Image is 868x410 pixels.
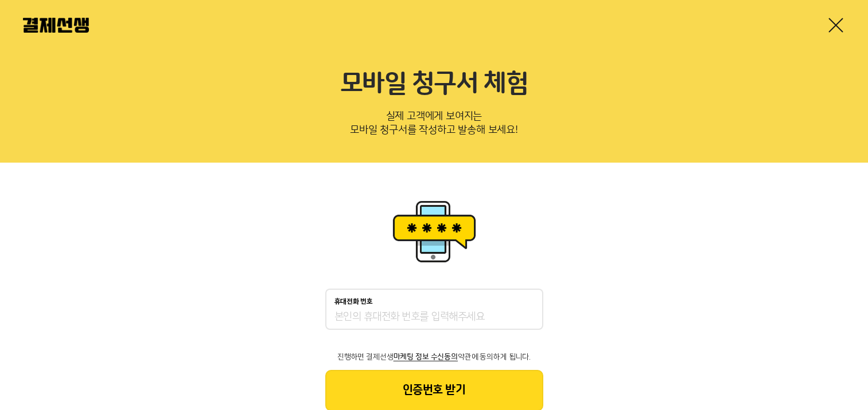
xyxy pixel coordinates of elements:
input: 휴대전화 번호 [334,310,534,324]
p: 휴대전화 번호 [334,298,373,306]
p: 진행하면 결제선생 약관에 동의하게 됩니다. [325,353,543,361]
h2: 모바일 청구서 체험 [23,69,845,100]
img: 휴대폰인증 이미지 [388,197,480,266]
span: 마케팅 정보 수신동의 [394,353,458,361]
img: 결제선생 [23,18,89,33]
p: 실제 고객에게 보여지는 모바일 청구서를 작성하고 발송해 보세요! [23,107,845,144]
